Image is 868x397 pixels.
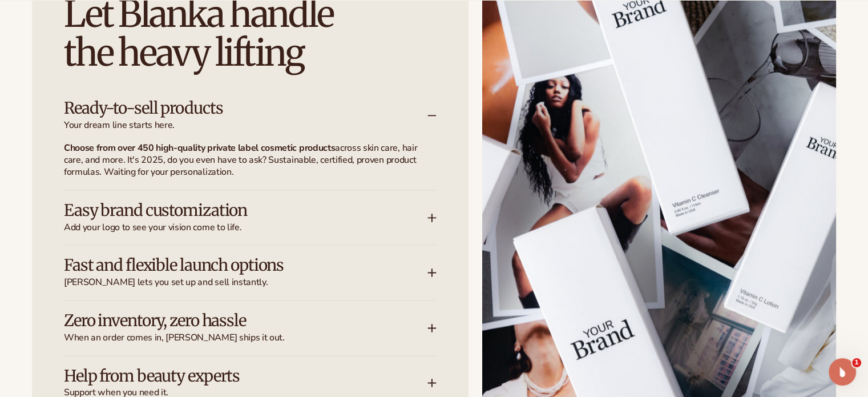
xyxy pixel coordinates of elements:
h3: Zero inventory, zero hassle [64,312,393,330]
span: 1 [852,358,861,367]
span: Add your logo to see your vision come to life. [64,222,427,234]
span: [PERSON_NAME] lets you set up and sell instantly. [64,276,427,288]
span: Your dream line starts here. [64,119,427,131]
iframe: Intercom live chat [829,358,856,386]
h3: Ready-to-sell products [64,99,393,117]
h3: Easy brand customization [64,202,393,219]
span: When an order comes in, [PERSON_NAME] ships it out. [64,332,427,344]
p: across skin care, hair care, and more. It's 2025, do you even have to ask? Sustainable, certified... [64,142,423,178]
h3: Help from beauty experts [64,367,393,385]
h3: Fast and flexible launch options [64,256,393,274]
strong: Choose from over 450 high-quality private label cosmetic products [64,142,335,154]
